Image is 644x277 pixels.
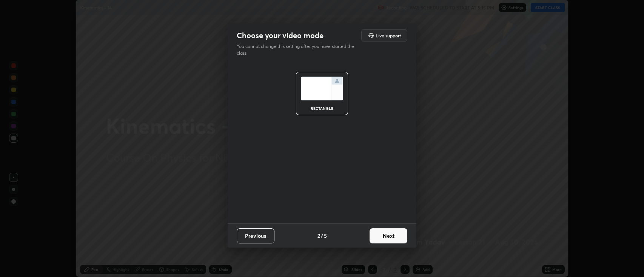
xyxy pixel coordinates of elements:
h2: Choose your video mode [237,31,324,40]
img: normalScreenIcon.ae25ed63.svg [301,77,343,100]
p: You cannot change this setting after you have started the class [237,43,359,57]
h4: / [321,232,323,240]
h4: 5 [324,232,327,240]
div: rectangle [307,106,337,110]
button: Previous [237,228,274,243]
h4: 2 [317,232,320,240]
h5: Live support [376,33,401,38]
button: Next [370,228,407,243]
